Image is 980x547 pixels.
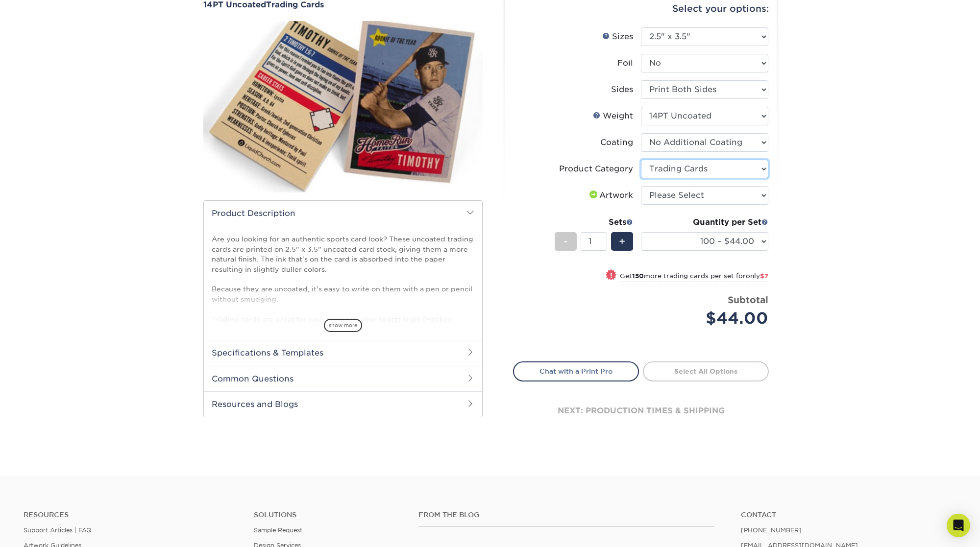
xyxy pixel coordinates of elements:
[254,526,302,534] a: Sample Request
[324,319,362,332] span: show more
[648,307,768,330] div: $44.00
[641,216,768,228] div: Quantity per Set
[620,272,768,282] small: Get more trading cards per set for
[741,526,802,534] a: [PHONE_NUMBER]
[513,381,769,440] div: next: production times & shipping
[2,517,83,544] iframe: Google Customer Reviews
[602,31,633,43] div: Sizes
[563,234,568,249] span: -
[204,366,482,391] h2: Common Questions
[212,234,474,344] p: Are you looking for an authentic sports card look? These uncoated trading cards are printed on 2....
[588,190,633,201] div: Artwork
[204,391,482,417] h2: Resources and Blogs
[203,10,483,203] img: 14PT Uncoated 01
[610,270,612,281] span: !
[728,294,768,305] strong: Subtotal
[555,216,633,228] div: Sets
[254,511,404,519] h4: Solutions
[559,163,633,175] div: Product Category
[643,361,769,381] a: Select All Options
[204,340,482,365] h2: Specifications & Templates
[593,110,633,122] div: Weight
[746,272,768,280] span: only
[600,137,633,148] div: Coating
[611,84,633,95] div: Sides
[418,511,714,519] h4: From the Blog
[947,514,970,537] div: Open Intercom Messenger
[24,511,239,519] h4: Resources
[617,57,633,69] div: Foil
[513,361,639,381] a: Chat with a Print Pro
[204,201,482,226] h2: Product Description
[619,234,625,249] span: +
[741,511,956,519] a: Contact
[632,272,644,280] strong: 150
[760,272,768,280] span: $7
